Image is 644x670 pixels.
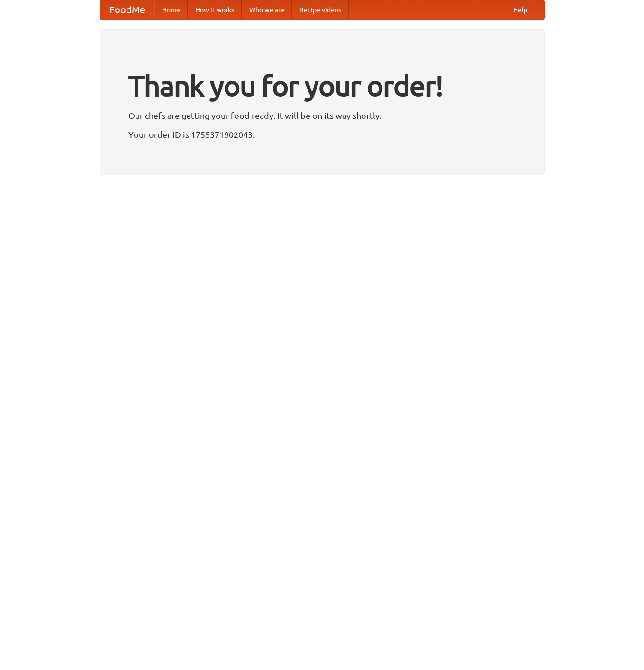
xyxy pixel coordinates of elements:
a: How it works [188,0,242,19]
a: Who we are [242,0,292,19]
a: Home [154,0,188,19]
a: FoodMe [100,0,154,19]
a: Help [506,0,535,19]
h1: Thank you for your order! [128,63,516,108]
a: Recipe videos [292,0,349,19]
p: Our chefs are getting your food ready. It will be on its way shortly. [128,108,516,123]
p: Your order ID is 1755371902043. [128,127,516,142]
